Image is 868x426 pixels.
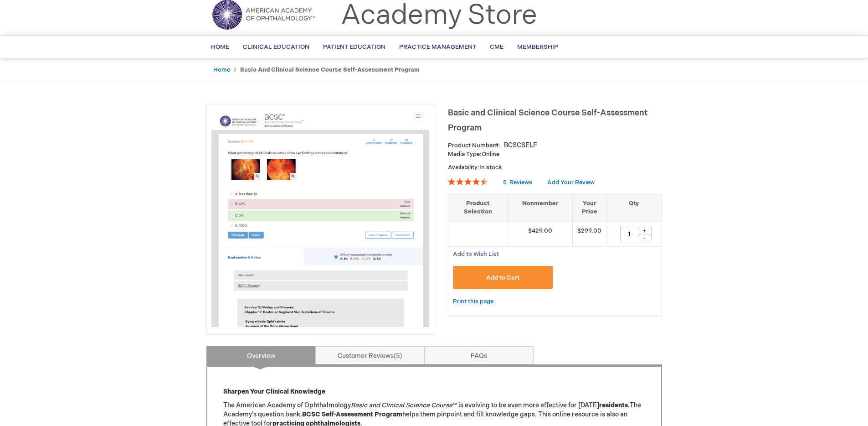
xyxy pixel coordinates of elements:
div: BCSCSELF [504,141,537,150]
span: Home [211,43,229,51]
a: Add Your Review [547,179,595,186]
div: - [638,234,652,241]
span: 5 [503,179,507,186]
span: 5 [394,352,402,360]
td: $299.00 [573,221,606,246]
em: Basic and Clinical Science Course [351,401,452,409]
strong: residents. [599,401,630,409]
img: Basic and Clinical Science Course Self-Assessment Program [211,109,429,327]
a: Home [213,66,230,73]
th: Product Selection [448,194,508,221]
div: 92% [448,178,488,185]
strong: Sharpen Your Clinical Knowledge [223,388,325,395]
a: Add to Wish List [453,250,499,258]
th: Qty [606,194,662,221]
td: $429.00 [508,221,573,246]
span: Reviews [509,179,532,186]
th: Nonmember [508,194,573,221]
a: Overview [206,346,316,364]
div: + [638,227,652,234]
span: Patient Education [323,43,385,51]
a: Print this page [453,296,493,307]
strong: Product Number [448,142,500,149]
a: FAQs [424,346,534,364]
a: 5 Reviews [503,179,534,186]
th: Your Price [573,194,606,221]
span: In stock [479,164,502,171]
input: Qty [620,227,638,241]
strong: Media Type: [448,151,482,158]
button: Add to Cart [453,266,553,289]
span: Membership [517,43,558,51]
span: Practice Management [399,43,476,51]
p: Availability: [448,163,662,172]
span: Add to Cart [486,274,519,281]
span: Clinical Education [243,43,309,51]
p: Online [448,150,662,159]
strong: Basic and Clinical Science Course Self-Assessment Program [240,66,420,73]
strong: BCSC Self-Assessment Program [302,410,402,418]
span: Add to Wish List [453,250,499,258]
span: Basic and Clinical Science Course Self-Assessment Program [448,108,647,133]
span: CME [490,43,503,51]
a: Customer Reviews5 [315,346,425,364]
